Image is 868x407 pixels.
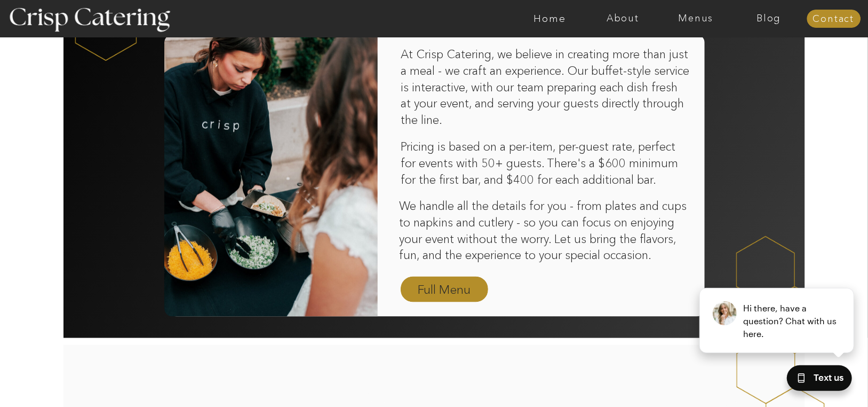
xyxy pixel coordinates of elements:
[401,46,690,148] p: At Crisp Catering, we believe in creating more than just a meal - we craft an experience. Our buf...
[413,281,475,300] a: Full Menu
[687,239,868,367] iframe: podium webchat widget prompt
[401,139,690,189] p: Pricing is based on a per-item, per-guest rate, perfect for events with 50+ guests. There's a $60...
[513,13,586,24] a: Home
[400,198,693,264] p: We handle all the details for you - from plates and cups to napkins and cutlery - so you can focu...
[586,13,659,24] a: About
[659,13,732,24] a: Menus
[732,13,806,24] a: Blog
[761,354,868,407] iframe: podium webchat widget bubble
[807,14,861,25] a: Contact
